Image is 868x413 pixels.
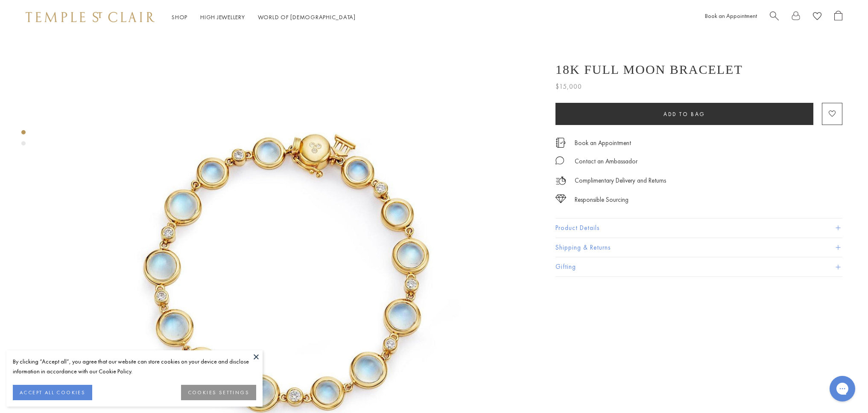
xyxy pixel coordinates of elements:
[13,385,92,400] button: ACCEPT ALL COOKIES
[555,218,842,238] button: Product Details
[705,12,757,20] a: Book an Appointment
[555,156,564,165] img: MessageIcon-01_2.svg
[258,13,356,21] a: World of [DEMOGRAPHIC_DATA]World of [DEMOGRAPHIC_DATA]
[555,257,842,276] button: Gifting
[575,156,637,167] div: Contact an Ambassador
[575,138,631,148] a: Book an Appointment
[555,103,813,125] button: Add to bag
[555,138,566,148] img: icon_appointment.svg
[555,238,842,257] button: Shipping & Returns
[172,13,187,21] a: ShopShop
[663,111,705,118] span: Add to bag
[575,175,666,186] p: Complimentary Delivery and Returns
[555,62,743,77] h1: 18K Full Moon Bracelet
[555,81,582,92] span: $15,000
[834,11,842,24] a: Open Shopping Bag
[555,175,566,186] img: icon_delivery.svg
[21,128,26,152] div: Product gallery navigation
[181,385,256,400] button: COOKIES SETTINGS
[172,12,356,23] nav: Main navigation
[575,195,628,205] div: Responsible Sourcing
[26,12,155,22] img: Temple St. Clair
[13,357,256,376] div: By clicking “Accept all”, you agree that our website can store cookies on your device and disclos...
[555,195,566,203] img: icon_sourcing.svg
[770,11,779,24] a: Search
[813,11,821,24] a: View Wishlist
[200,13,245,21] a: High JewelleryHigh Jewellery
[825,373,859,404] iframe: Gorgias live chat messenger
